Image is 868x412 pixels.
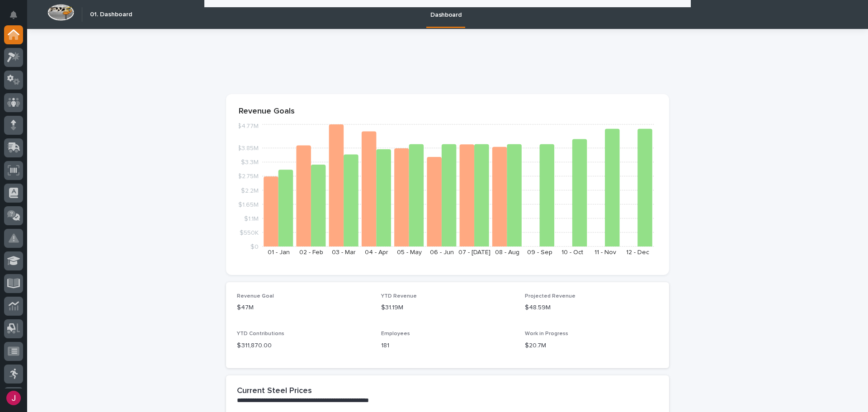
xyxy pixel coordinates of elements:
tspan: $1.65M [238,201,259,208]
p: Revenue Goals [239,107,656,117]
text: 03 - Mar [332,249,356,256]
p: $48.59M [525,303,658,313]
p: $20.7M [525,341,658,350]
tspan: $550K [240,229,259,236]
text: 11 - Nov [594,249,616,256]
tspan: $2.2M [241,187,259,194]
span: Revenue Goal [237,294,274,299]
tspan: $0 [250,244,259,250]
p: $31.19M [381,303,514,313]
h2: Current Steel Prices [237,386,312,396]
text: 09 - Sep [527,249,552,256]
div: Notifications [11,11,23,25]
text: 04 - Apr [365,249,388,256]
span: Employees [381,331,410,336]
text: 08 - Aug [495,249,519,256]
text: 01 - Jan [268,249,290,256]
span: Work in Progress [525,331,568,336]
tspan: $2.75M [238,173,259,180]
span: Projected Revenue [525,294,576,299]
img: Workspace Logo [47,4,74,21]
text: 12 - Dec [626,249,649,256]
button: Notifications [4,5,23,24]
h2: 01. Dashboard [90,11,132,19]
text: 07 - [DATE] [458,249,491,256]
text: 02 - Feb [299,249,323,256]
span: YTD Revenue [381,294,417,299]
span: YTD Contributions [237,331,284,336]
tspan: $4.77M [237,123,259,129]
text: 10 - Oct [561,249,583,256]
text: 06 - Jun [430,249,454,256]
p: $47M [237,303,370,313]
tspan: $3.85M [237,145,259,152]
p: 181 [381,341,514,350]
button: users-avatar [4,388,23,407]
p: $ 311,870.00 [237,341,370,350]
tspan: $1.1M [244,215,259,222]
tspan: $3.3M [241,159,259,166]
text: 05 - May [397,249,422,256]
